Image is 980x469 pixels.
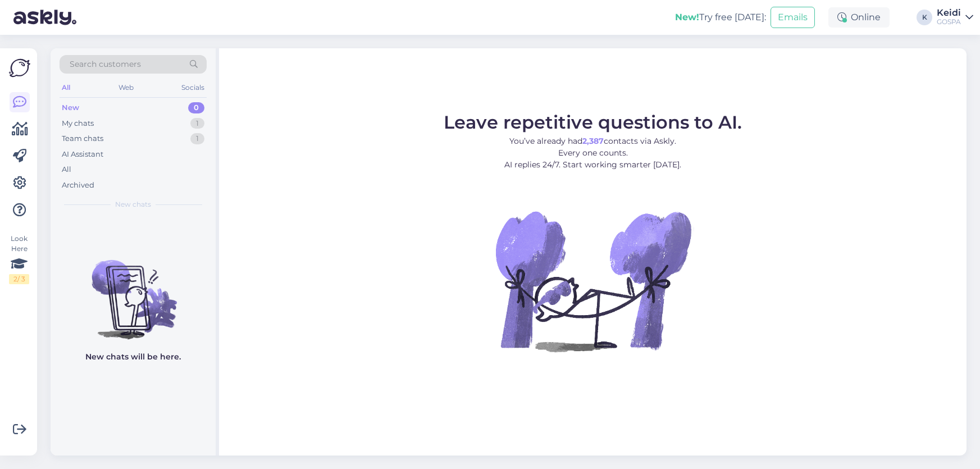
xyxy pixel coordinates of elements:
[675,11,766,24] div: Try free [DATE]:
[444,111,742,133] span: Leave repetitive questions to AI.
[188,102,204,113] div: 0
[828,7,890,28] div: Online
[675,12,699,22] b: New!
[60,80,72,95] div: All
[937,8,961,17] div: Keidi
[51,240,216,341] img: No chats
[582,136,604,146] b: 2,387
[62,118,94,129] div: My chats
[62,102,79,113] div: New
[9,274,29,284] div: 2 / 3
[444,135,742,171] p: You’ve already had contacts via Askly. Every one counts. AI replies 24/7. Start working smarter [...
[771,7,815,28] button: Emails
[116,80,136,95] div: Web
[492,180,694,382] img: No Chat active
[62,133,103,144] div: Team chats
[70,58,141,70] span: Search customers
[917,10,932,25] div: K
[115,199,151,210] span: New chats
[190,118,204,129] div: 1
[62,149,103,160] div: AI Assistant
[9,57,30,79] img: Askly Logo
[62,164,71,175] div: All
[937,17,961,26] div: GOSPA
[179,80,207,95] div: Socials
[9,234,29,284] div: Look Here
[62,180,94,191] div: Archived
[85,351,181,363] p: New chats will be here.
[937,8,973,26] a: KeidiGOSPA
[190,133,204,144] div: 1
